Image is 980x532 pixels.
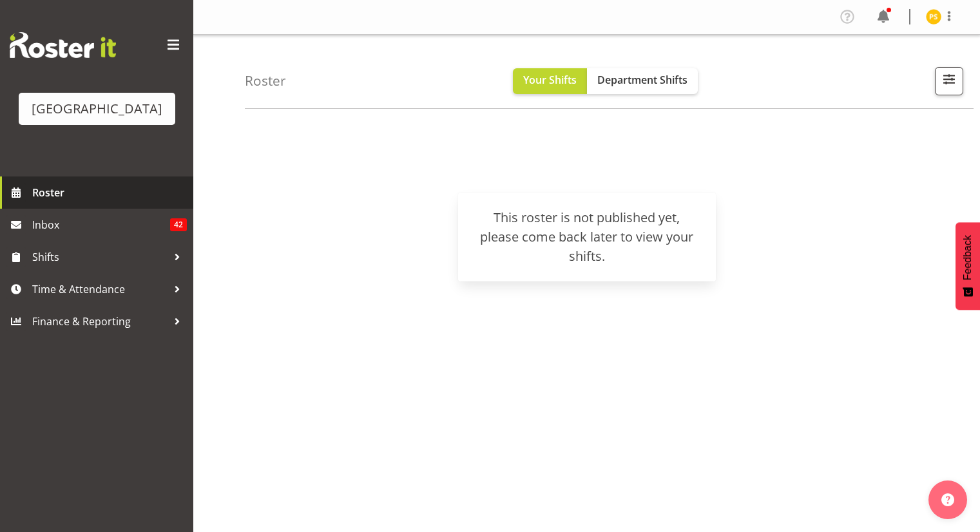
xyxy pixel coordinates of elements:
[32,183,187,202] span: Roster
[10,32,116,58] img: Rosterit website logo
[926,9,941,24] img: pyper-smith11244.jpg
[956,222,980,310] button: Feedback - Show survey
[32,280,168,299] span: Time & Attendance
[513,68,587,94] button: Your Shifts
[32,312,168,331] span: Finance & Reporting
[941,493,954,506] img: help-xxl-2.png
[32,247,168,267] span: Shifts
[962,235,974,280] span: Feedback
[523,73,577,87] span: Your Shifts
[597,73,687,87] span: Department Shifts
[935,67,963,95] button: Filter Shifts
[32,99,162,119] div: [GEOGRAPHIC_DATA]
[587,68,698,94] button: Department Shifts
[170,218,187,231] span: 42
[474,208,700,266] div: This roster is not published yet, please come back later to view your shifts.
[32,215,170,234] span: Inbox
[245,73,286,88] h4: Roster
